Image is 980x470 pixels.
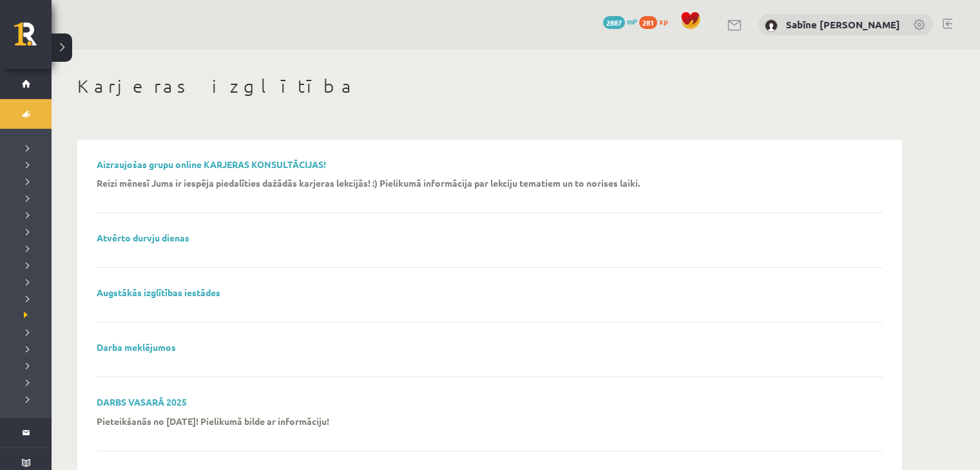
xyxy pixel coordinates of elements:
img: Sabīne Kate Bramane [765,19,778,32]
span: 2887 [603,16,625,29]
a: DARBS VASARĀ 2025 [97,396,187,408]
h1: Karjeras izglītība [77,75,902,97]
p: Reizi mēnesī Jums ir iespēja piedalīties dažādās karjeras lekcijās! :) [97,177,378,189]
span: xp [659,16,668,26]
a: Sabīne [PERSON_NAME] [786,18,900,31]
span: 281 [639,16,657,29]
span: mP [627,16,637,26]
a: Rīgas 1. Tālmācības vidusskola [14,23,52,55]
p: Pieteikšanās no [DATE]! Pielikumā bilde ar informāciju! [97,415,329,427]
a: Atvērto durvju dienas [97,232,189,243]
a: Augstākās izglītības iestādes [97,287,220,298]
a: 2887 mP [603,16,637,26]
a: Aizraujošas grupu online KARJERAS KONSULTĀCIJAS! [97,158,326,170]
p: Pielikumā informācija par lekciju tematiem un to norises laiki. [380,177,640,189]
a: Darba meklējumos [97,341,176,353]
a: 281 xp [639,16,674,26]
